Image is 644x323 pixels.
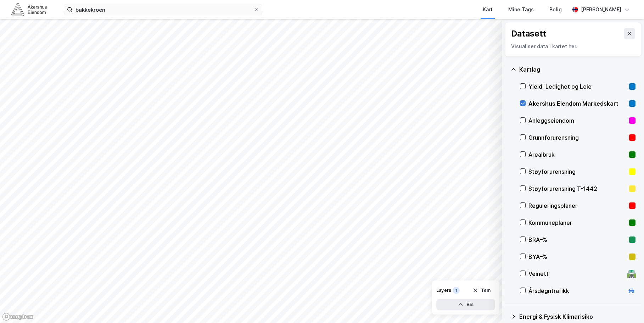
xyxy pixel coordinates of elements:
[73,4,253,15] input: Søk på adresse, matrikkel, gårdeiere, leietakere eller personer
[528,116,626,125] div: Anleggseiendom
[528,184,626,193] div: Støyforurensning T-1442
[528,150,626,159] div: Arealbruk
[436,288,451,293] div: Layers
[468,285,495,296] button: Tøm
[2,313,33,321] a: Mapbox homepage
[528,99,626,108] div: Akershus Eiendom Markedskart
[453,287,460,294] div: 1
[528,218,626,227] div: Kommuneplaner
[511,42,635,51] div: Visualiser data i kartet her.
[549,5,562,14] div: Bolig
[609,289,644,323] div: Kontrollprogram for chat
[436,299,495,310] button: Vis
[483,5,493,14] div: Kart
[528,167,626,176] div: Støyforurensning
[11,3,47,16] img: akershus-eiendom-logo.9091f326c980b4bce74ccdd9f866810c.svg
[609,289,644,323] iframe: Chat Widget
[528,235,626,244] div: BRA–%
[528,269,624,278] div: Veinett
[627,269,636,278] div: 🛣️
[528,252,626,261] div: BYA–%
[511,28,546,39] div: Datasett
[528,201,626,210] div: Reguleringsplaner
[519,312,635,321] div: Energi & Fysisk Klimarisiko
[581,5,621,14] div: [PERSON_NAME]
[519,65,635,74] div: Kartlag
[508,5,534,14] div: Mine Tags
[528,286,624,295] div: Årsdøgntrafikk
[528,133,626,142] div: Grunnforurensning
[528,82,626,91] div: Yield, Ledighet og Leie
